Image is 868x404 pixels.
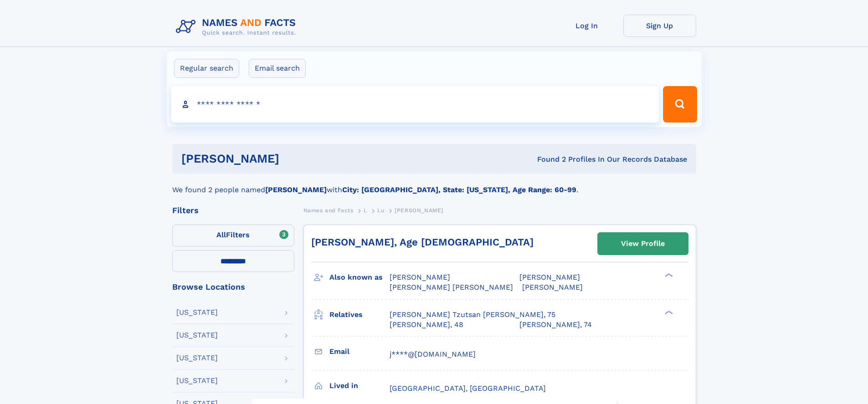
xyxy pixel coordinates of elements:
div: ❯ [663,272,673,278]
span: L [364,207,367,214]
div: View Profile [621,233,665,254]
div: Browse Locations [172,283,294,291]
label: Email search [249,59,306,78]
a: Sign Up [623,15,696,37]
a: [PERSON_NAME], Age [DEMOGRAPHIC_DATA] [311,236,534,248]
span: [PERSON_NAME] [PERSON_NAME] [390,283,513,291]
label: Regular search [174,59,239,78]
div: ❯ [663,309,673,315]
a: L [364,205,367,216]
b: City: [GEOGRAPHIC_DATA], State: [US_STATE], Age Range: 60-99 [342,185,576,194]
span: [PERSON_NAME] [395,207,443,214]
a: [PERSON_NAME], 48 [390,320,463,330]
span: [GEOGRAPHIC_DATA], [GEOGRAPHIC_DATA] [390,384,546,393]
h3: Also known as [329,270,390,285]
div: Found 2 Profiles In Our Records Database [408,154,687,164]
input: search input [171,86,659,123]
b: [PERSON_NAME] [265,185,327,194]
div: [US_STATE] [176,332,218,339]
div: [US_STATE] [176,377,218,384]
h1: [PERSON_NAME] [181,153,408,164]
h3: Email [329,344,390,359]
span: [PERSON_NAME] [519,273,580,281]
a: Log In [550,15,623,37]
span: [PERSON_NAME] [522,283,583,291]
span: All [216,230,226,239]
a: [PERSON_NAME], 74 [519,320,592,330]
span: [PERSON_NAME] [390,273,450,281]
span: Lu [377,207,384,214]
label: Filters [172,225,294,246]
div: We found 2 people named with . [172,174,696,195]
div: [US_STATE] [176,354,218,362]
button: Search Button [663,86,697,123]
a: Lu [377,205,384,216]
h3: Lived in [329,378,390,394]
a: View Profile [598,233,688,255]
div: Filters [172,206,294,215]
a: Names and Facts [303,205,354,216]
h3: Relatives [329,307,390,322]
img: Logo Names and Facts [172,15,303,39]
a: [PERSON_NAME] Tzutsan [PERSON_NAME], 75 [390,310,555,320]
div: [US_STATE] [176,309,218,316]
